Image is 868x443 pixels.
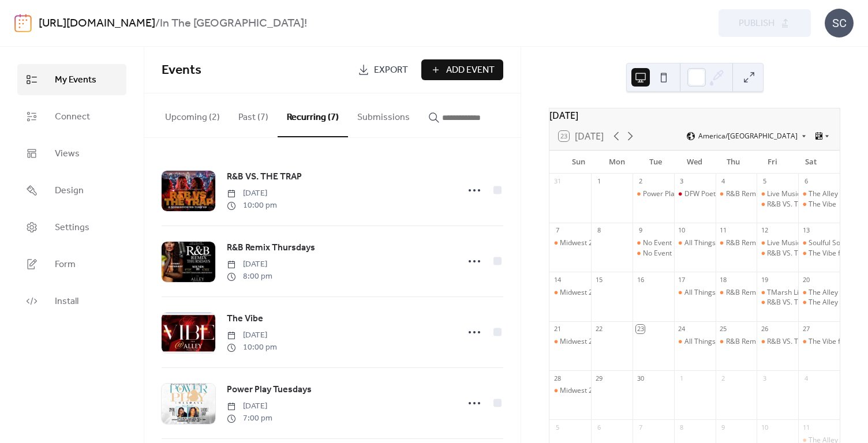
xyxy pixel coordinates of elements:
a: Form [17,249,126,280]
div: No Event [633,238,674,248]
a: Install [17,286,126,317]
div: 9 [636,226,645,235]
div: 12 [760,226,769,235]
span: 7:00 pm [227,412,272,425]
span: Power Play Tuesdays [227,383,312,397]
div: Midwest 2 Dallas – NFL Watch Party Series (Midwest Bar) [549,386,591,396]
div: 7 [553,226,562,235]
div: 2 [719,374,728,382]
div: 17 [678,275,686,284]
span: [DATE] [227,329,277,341]
span: Export [374,63,408,77]
button: Past (7) [229,93,278,136]
div: 5 [760,177,769,186]
div: 14 [553,275,562,284]
div: R&B VS. THE TRAP [757,249,798,258]
div: R&B Remix Thursdays [716,288,757,298]
a: Design [17,175,126,206]
div: 30 [636,374,645,382]
div: 19 [760,275,769,284]
div: Soulful Soundz Live at The Alley [798,238,840,248]
div: The Alley Music House Concert Series presents Marsha Ambrosius [798,288,840,298]
div: Mon [598,151,637,174]
div: No Event [633,249,674,258]
div: Power Play Tuesdays [643,189,710,199]
button: Upcoming (2) [156,93,229,136]
div: R&B Remix Thursdays [726,288,796,298]
div: 25 [719,325,728,333]
div: Midwest 2 Dallas – NFL Watch Party Series (Midwest Bar) [549,238,591,248]
div: 9 [719,423,728,431]
div: R&B Remix Thursdays [726,189,796,199]
span: R&B Remix Thursdays [227,241,315,255]
div: 26 [760,325,769,333]
span: Add Event [446,63,495,77]
div: 31 [553,177,562,186]
div: SC [825,9,854,37]
div: DFW Poetry Slam [684,189,740,199]
span: America/[GEOGRAPHIC_DATA] [698,133,798,140]
span: My Events [55,73,96,87]
div: 29 [594,374,603,382]
div: Thu [714,151,753,174]
a: [URL][DOMAIN_NAME] [39,13,155,35]
div: 20 [802,275,810,284]
div: 13 [802,226,810,235]
div: All Things Open Mic [674,288,716,298]
div: Midwest 2 Dallas – NFL Watch Party Series (Midwest Bar) [549,288,591,298]
div: 8 [678,423,686,431]
div: R&B VS. THE TRAP [757,298,798,307]
div: 10 [760,423,769,431]
div: The Vibe [798,200,840,209]
div: All Things Open Mic [674,238,716,248]
div: R&B Remix Thursdays [716,238,757,248]
a: Export [349,59,417,80]
div: Midwest 2 Dallas – NFL Watch Party Series (Midwest Bar) [560,238,743,248]
div: R&B VS. THE TRAP [767,200,826,209]
div: 28 [553,374,562,382]
div: 8 [594,226,603,235]
div: 3 [760,374,769,382]
div: All Things Open Mic [684,337,748,347]
a: R&B Remix Thursdays [227,241,315,256]
div: Midwest 2 Dallas – NFL Watch Party Series (Midwest Bar) [560,337,743,347]
span: Form [55,258,76,272]
div: 7 [636,423,645,431]
span: 8:00 pm [227,271,272,283]
div: R&B Remix Thursdays [716,337,757,347]
span: Connect [55,110,90,124]
a: My Events [17,64,126,95]
span: 10:00 pm [227,200,277,212]
div: Wed [675,151,714,174]
div: All Things Open Mic [684,238,748,248]
a: Settings [17,212,126,243]
div: Power Play Tuesdays [633,189,674,199]
div: The Alley Music House Concert Series presents Cupid Live [798,189,840,199]
span: [DATE] [227,187,277,200]
div: R&B Remix Thursdays [716,189,757,199]
button: Add Event [421,59,503,80]
div: 11 [719,226,728,235]
b: In The [GEOGRAPHIC_DATA]! [160,13,307,35]
div: R&B Remix Thursdays [726,337,796,347]
div: [DATE] [549,108,840,122]
div: No Event [643,249,672,258]
div: 15 [594,275,603,284]
div: 11 [802,423,810,431]
div: 22 [594,325,603,333]
div: 27 [802,325,810,333]
span: Install [55,295,78,309]
span: The Vibe [227,312,263,326]
div: 3 [678,177,686,186]
div: The Alley Music House Concert Series presents Marsha Ambrosius [798,298,840,307]
div: R&B VS. THE TRAP [757,337,798,347]
a: R&B VS. THE TRAP [227,170,302,185]
div: 6 [594,423,603,431]
div: Midwest 2 Dallas – NFL Watch Party Series (Midwest Bar) [560,288,743,298]
div: TMarsh Live at The Alley [757,288,798,298]
a: Connect [17,101,126,132]
div: Sat [792,151,830,174]
div: 16 [636,275,645,284]
span: Events [162,58,201,83]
